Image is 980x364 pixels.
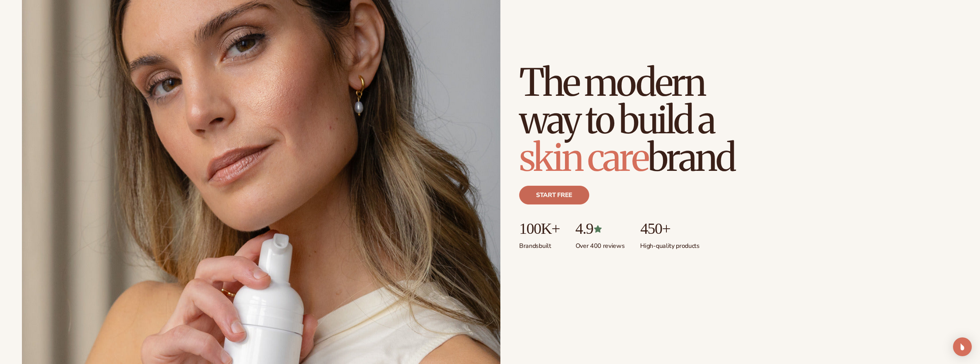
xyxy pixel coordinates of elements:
p: 450+ [640,220,699,237]
a: Start free [519,186,589,204]
p: 100K+ [519,220,559,237]
p: High-quality products [640,237,699,250]
span: skin care [519,134,648,181]
p: 4.9 [576,220,625,237]
div: Open Intercom Messenger [953,337,972,356]
h1: The modern way to build a brand [519,64,770,176]
p: Over 400 reviews [576,237,625,250]
p: Brands built [519,237,559,250]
